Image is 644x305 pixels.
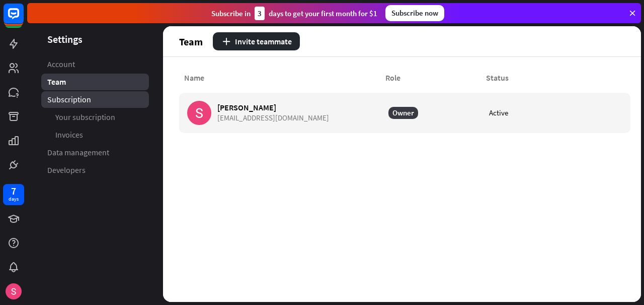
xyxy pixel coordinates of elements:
a: Developers [41,162,149,178]
div: Name [179,73,380,83]
div: 7 [11,187,16,196]
div: Active [489,108,508,117]
div: 3 [255,7,265,20]
span: Data management [47,147,109,158]
span: Subscription [47,94,91,105]
a: Your subscription [41,109,149,126]
a: Subscription [41,91,149,108]
span: [EMAIL_ADDRESS][DOMAIN_NAME] [217,113,329,123]
a: 7 days [3,184,24,205]
div: days [9,196,19,203]
span: [PERSON_NAME] [217,103,329,112]
div: Owner [388,107,418,119]
span: Invoices [55,130,83,140]
span: Account [47,59,75,70]
span: Your subscription [55,112,115,123]
a: Account [41,56,149,73]
button: Open LiveChat chat widget [8,4,38,34]
button: Invite teammate [213,32,300,50]
div: Role [380,73,481,83]
div: Status [481,73,582,83]
div: Subscribe in days to get your first month for $1 [211,7,377,20]
a: Invoices [41,127,149,143]
span: Team [47,77,66,87]
span: Developers [47,165,86,175]
a: Data management [41,144,149,161]
header: Settings [27,32,163,46]
div: Subscribe now [385,5,444,21]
